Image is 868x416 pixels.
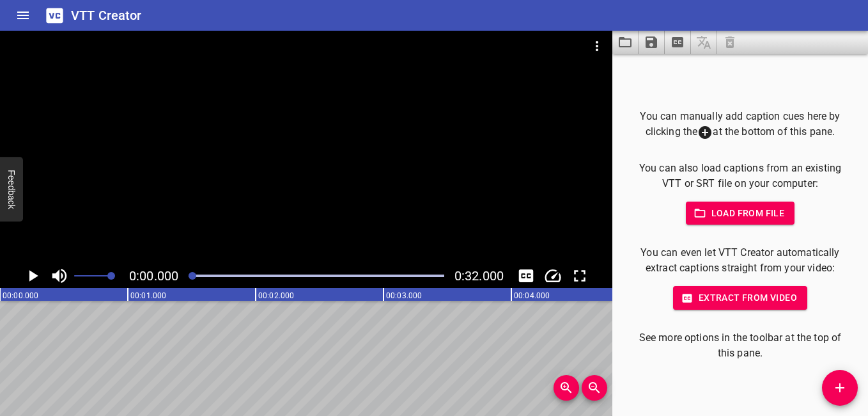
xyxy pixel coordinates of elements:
button: Change Playback Speed [541,264,565,288]
p: You can manually add caption cues here by clicking the at the bottom of this pane. [633,109,848,140]
button: Zoom In [554,375,579,401]
button: Extract from video [673,286,807,310]
span: Load from file [696,205,785,221]
p: You can also load captions from an existing VTT or SRT file on your computer: [633,161,848,191]
div: Toggle Full Screen [568,264,592,288]
text: 00:03.000 [386,291,422,300]
svg: Save captions to file [644,35,659,50]
span: 0:00.000 [129,268,178,284]
text: 00:00.000 [3,291,38,300]
text: 00:01.000 [130,291,166,300]
button: Load captions from file [612,31,639,54]
button: Toggle captions [514,264,538,288]
button: Add Cue [822,370,858,406]
p: See more options in the toolbar at the top of this pane. [633,330,848,361]
span: 0:32.000 [454,268,504,284]
div: Play progress [189,275,444,277]
h6: VTT Creator [71,5,142,26]
button: Play/Pause [20,264,45,288]
svg: Load captions from file [617,35,633,50]
svg: Extract captions from video [670,35,685,50]
span: Set video volume [107,272,115,280]
button: Extract captions from video [665,31,691,54]
span: Extract from video [683,290,797,306]
button: Toggle fullscreen [568,264,592,288]
button: Toggle mute [47,264,72,288]
button: Zoom Out [582,375,607,401]
text: 00:02.000 [258,291,294,300]
text: 00:04.000 [514,291,550,300]
button: Save captions to file [639,31,665,54]
p: You can even let VTT Creator automatically extract captions straight from your video: [633,245,848,276]
span: Add some captions below, then you can translate them. [691,31,717,54]
button: Video Options [582,31,612,61]
div: Playback Speed [541,264,565,288]
button: Load from file [686,202,795,225]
